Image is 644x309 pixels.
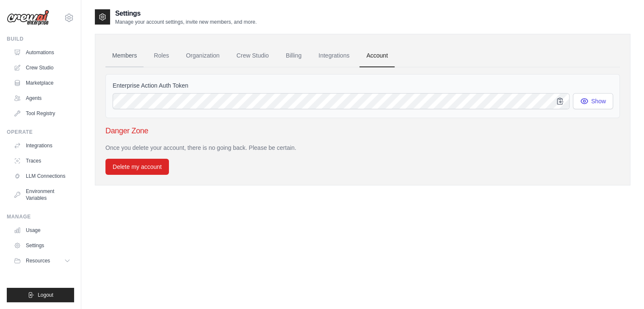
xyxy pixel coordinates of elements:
h2: Settings [115,8,257,19]
p: Once you delete your account, there is no going back. Please be certain. [105,143,620,152]
a: Tool Registry [10,107,74,120]
a: Account [359,44,395,67]
a: Roles [147,44,176,67]
p: Manage your account settings, invite new members, and more. [115,19,257,25]
a: Integrations [10,139,74,152]
a: Traces [10,154,74,168]
a: Integrations [312,44,356,67]
img: Logo [7,10,49,26]
a: Agents [10,91,74,105]
button: Logout [7,288,74,302]
a: LLM Connections [10,169,74,183]
a: Marketplace [10,76,74,90]
button: Delete my account [105,159,169,175]
button: Show [573,93,613,109]
h3: Danger Zone [105,125,620,137]
button: Resources [10,254,74,268]
span: Logout [38,292,53,298]
a: Environment Variables [10,185,74,205]
a: Crew Studio [230,44,276,67]
div: Build [7,36,74,42]
a: Members [105,44,144,67]
a: Crew Studio [10,61,74,74]
a: Settings [10,239,74,252]
div: Operate [7,129,74,135]
a: Organization [179,44,226,67]
label: Enterprise Action Auth Token [113,81,613,90]
div: Manage [7,213,74,220]
a: Billing [279,44,308,67]
span: Resources [26,257,50,264]
a: Automations [10,46,74,59]
a: Usage [10,223,74,237]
